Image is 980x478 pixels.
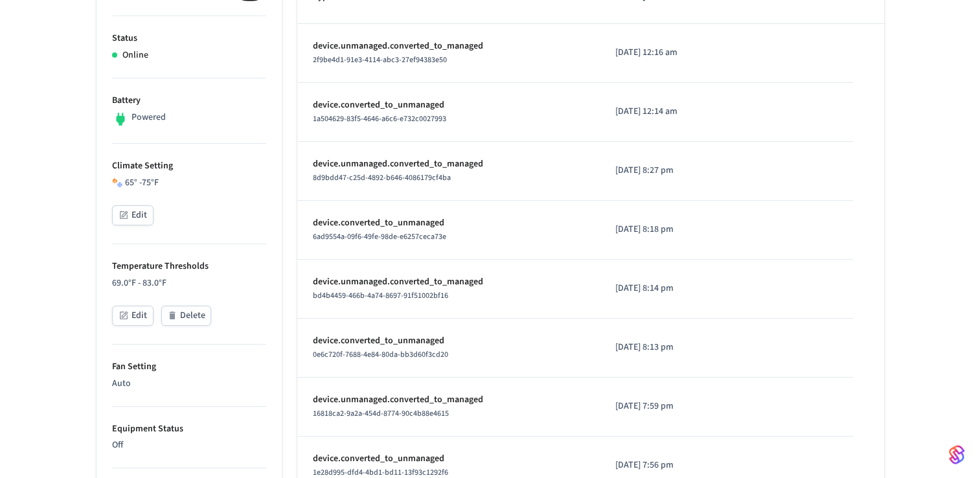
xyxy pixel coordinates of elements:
p: [DATE] 8:27 pm [615,164,724,177]
button: Delete [161,306,211,326]
span: 6ad9554a-09f6-49fe-98de-e6257ceca73e [313,231,446,242]
p: Equipment Status [112,422,266,436]
p: [DATE] 8:13 pm [615,341,724,354]
span: 1a504629-83f5-4646-a6c6-e732c0027993 [313,113,446,124]
p: Status [112,32,266,45]
p: Battery [112,94,266,108]
span: 8d9bdd47-c25d-4892-b646-4086179cf4ba [313,172,451,183]
p: device.unmanaged.converted_to_managed [313,393,584,407]
p: [DATE] 8:18 pm [615,223,724,236]
p: Climate Setting [112,159,266,173]
span: 2f9be4d1-91e3-4114-abc3-27ef94383e50 [313,54,447,65]
p: device.converted_to_unmanaged [313,452,584,466]
p: device.converted_to_unmanaged [313,216,584,230]
p: Powered [131,111,166,124]
p: [DATE] 12:14 am [615,105,724,119]
p: Fan Setting [112,360,266,374]
button: Edit [112,306,154,326]
p: [DATE] 8:14 pm [615,282,724,295]
p: device.converted_to_unmanaged [313,98,584,112]
span: 1e28d995-dfd4-4bd1-bd11-13f93c1292f6 [313,467,448,478]
span: 0e6c720f-7688-4e84-80da-bb3d60f3cd20 [313,349,448,360]
p: device.unmanaged.converted_to_managed [313,157,584,171]
button: Edit [112,205,154,225]
p: Off [112,438,266,452]
span: 16818ca2-9a2a-454d-8774-90c4b88e4615 [313,408,449,419]
p: device.unmanaged.converted_to_managed [313,40,584,53]
p: device.unmanaged.converted_to_managed [313,275,584,289]
p: Temperature Thresholds [112,260,266,273]
p: [DATE] 7:59 pm [615,400,724,413]
p: [DATE] 7:56 pm [615,459,724,472]
p: Online [122,49,148,62]
img: Heat Cool [112,177,122,188]
p: Auto [112,377,266,391]
p: [DATE] 12:16 am [615,46,724,60]
p: 69.0°F - 83.0°F [112,277,266,290]
img: SeamLogoGradient.69752ec5.svg [949,444,964,465]
span: bd4b4459-466b-4a74-8697-91f51002bf16 [313,290,448,301]
p: device.converted_to_unmanaged [313,334,584,348]
div: 65 ° - 75 °F [112,176,266,190]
